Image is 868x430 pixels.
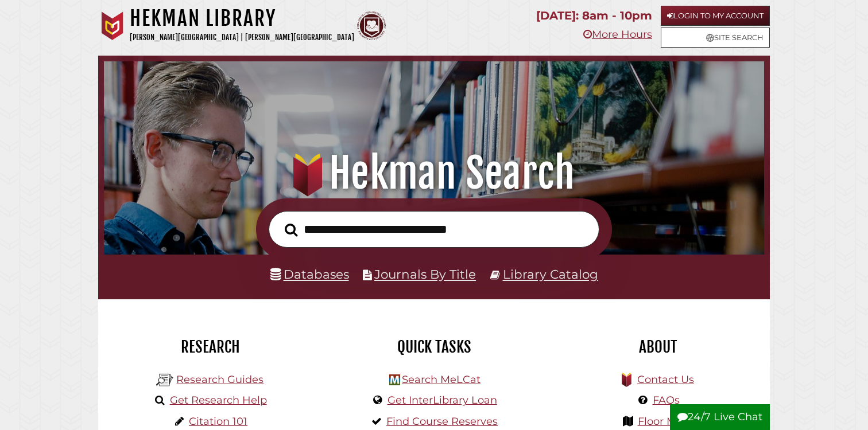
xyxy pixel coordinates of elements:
[107,337,313,357] h2: Research
[503,267,598,282] a: Library Catalog
[387,394,497,406] a: Get InterLibrary Loan
[555,337,761,357] h2: About
[402,373,480,386] a: Search MeLCat
[653,394,680,406] a: FAQs
[170,394,267,406] a: Get Research Help
[661,28,770,48] a: Site Search
[279,220,303,240] button: Search
[270,267,349,282] a: Databases
[285,222,297,236] i: Search
[98,11,127,40] img: Calvin University
[661,6,770,26] a: Login to My Account
[331,337,537,357] h2: Quick Tasks
[357,11,386,40] img: Calvin Theological Seminary
[637,373,694,386] a: Contact Us
[130,6,354,31] h1: Hekman Library
[386,415,498,428] a: Find Course Reserves
[374,267,476,282] a: Journals By Title
[176,373,263,386] a: Research Guides
[189,415,247,428] a: Citation 101
[130,31,354,44] p: [PERSON_NAME][GEOGRAPHIC_DATA] | [PERSON_NAME][GEOGRAPHIC_DATA]
[389,374,400,385] img: Hekman Library Logo
[156,372,173,389] img: Hekman Library Logo
[117,148,751,198] h1: Hekman Search
[638,415,695,428] a: Floor Maps
[583,28,652,41] a: More Hours
[536,6,652,26] p: [DATE]: 8am - 10pm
